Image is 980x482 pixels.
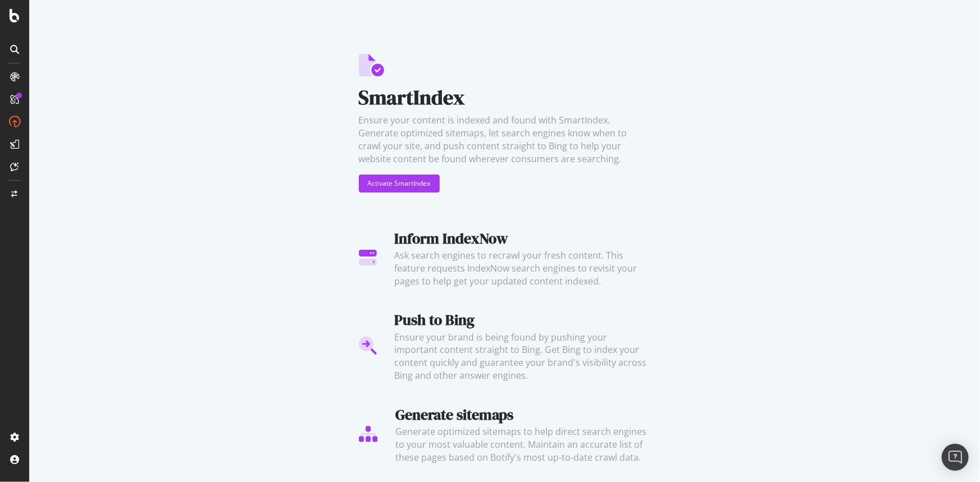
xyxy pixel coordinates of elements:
img: Inform IndexNow [359,228,377,288]
button: Activate SmartIndex [359,175,440,192]
div: Ensure your content is indexed and found with SmartIndex. Generate optimized sitemaps, let search... [359,114,651,165]
div: Ensure your brand is being found by pushing your important content straight to Bing. Get Bing to ... [395,331,651,382]
div: Generate sitemaps [396,405,651,425]
div: Inform IndexNow [395,228,651,249]
div: SmartIndex [359,83,651,112]
div: Push to Bing [395,310,651,330]
div: Ask search engines to recrawl your fresh content. This feature requests IndexNow search engines t... [395,249,651,288]
img: Generate sitemaps [359,405,378,464]
div: Activate SmartIndex [368,178,431,188]
img: SmartIndex [359,54,384,76]
img: Push to Bing [359,310,377,382]
div: Generate optimized sitemaps to help direct search engines to your most valuable content. Maintain... [396,425,651,464]
div: Open Intercom Messenger [942,444,969,471]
